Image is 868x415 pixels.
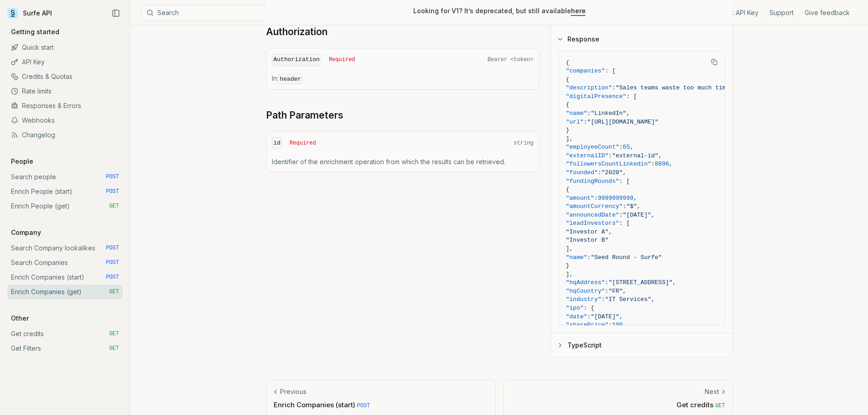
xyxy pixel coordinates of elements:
[551,51,733,333] div: Response
[141,5,369,21] button: SearchCtrlK
[7,341,123,356] a: Get Filters GET
[707,55,721,69] button: Copy Text
[7,270,123,285] a: Enrich Companies (start) POST
[278,74,303,84] code: header
[658,152,662,159] span: ,
[673,279,676,286] span: ,
[106,244,119,252] span: POST
[566,101,570,108] span: {
[109,202,119,210] span: GET
[623,212,651,218] span: "[DATE]"
[605,296,651,303] span: "IT Services"
[651,161,655,167] span: :
[623,322,626,328] span: ,
[651,212,655,218] span: ,
[566,212,619,218] span: "announcedDate"
[571,7,586,15] a: here
[587,254,591,261] span: :
[626,110,630,117] span: ,
[655,161,669,167] span: 8896
[602,169,623,176] span: "2020"
[612,152,658,159] span: "external-id"
[598,169,602,176] span: :
[566,322,609,328] span: "sharePrice"
[623,169,626,176] span: ,
[705,387,719,396] p: Next
[566,313,587,320] span: "date"
[626,203,637,210] span: "$"
[623,288,626,295] span: ,
[488,56,534,63] span: Bearer <token>
[634,195,637,202] span: ,
[7,128,123,142] a: Changelog
[669,161,673,167] span: ,
[566,119,584,125] span: "url"
[7,55,123,69] a: API Key
[274,400,488,410] p: Enrich Companies (start)
[566,305,584,311] span: "ipo"
[566,245,573,252] span: ],
[591,254,662,261] span: "Seed Round - Surfe"
[7,40,123,55] a: Quick start
[584,305,594,311] span: : {
[266,109,343,122] a: Path Parameters
[7,99,123,113] a: Responses & Errors
[619,212,623,218] span: :
[7,113,123,128] a: Webhooks
[272,137,283,150] code: id
[514,140,533,147] span: string
[357,403,370,409] span: POST
[7,27,63,36] p: Getting started
[608,152,612,159] span: :
[587,119,658,125] span: "[URL][DOMAIN_NAME]"
[591,110,626,117] span: "LinkedIn"
[623,203,626,210] span: :
[605,67,615,74] span: : [
[106,259,119,266] span: POST
[594,195,598,202] span: :
[651,296,655,303] span: ,
[626,93,637,100] span: : [
[619,220,630,227] span: : [
[566,279,605,286] span: "hqAddress"
[566,110,587,117] span: "name"
[566,288,605,295] span: "hqCountry"
[7,69,123,84] a: Credits & Quotas
[715,403,725,409] span: GET
[106,188,119,195] span: POST
[619,313,623,320] span: ,
[109,330,119,337] span: GET
[551,333,733,357] button: TypeScript
[566,84,612,91] span: "description"
[612,322,623,328] span: 100
[566,262,570,269] span: }
[7,314,32,323] p: Other
[272,74,534,84] p: In:
[584,119,587,125] span: :
[7,228,45,237] p: Company
[608,288,623,295] span: "FR"
[566,144,619,150] span: "employeeCount"
[566,186,570,193] span: {
[413,6,586,16] p: Looking for V1? It’s deprecated, but still available
[566,271,573,278] span: ],
[272,54,322,66] code: Authorization
[769,8,794,17] a: Support
[7,84,123,99] a: Rate limits
[266,26,327,38] a: Authorization
[109,345,119,352] span: GET
[7,157,37,166] p: People
[7,184,123,199] a: Enrich People (start) POST
[566,127,570,134] span: }
[329,56,355,63] span: Required
[566,76,570,83] span: {
[566,67,605,74] span: "companies"
[566,161,651,167] span: "followersCountLinkedin"
[619,178,630,185] span: : [
[591,313,619,320] span: "[DATE]"
[109,288,119,296] span: GET
[7,327,123,341] a: Get credits GET
[637,203,641,210] span: ,
[7,199,123,213] a: Enrich People (get) GET
[566,228,609,235] span: "Investor A"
